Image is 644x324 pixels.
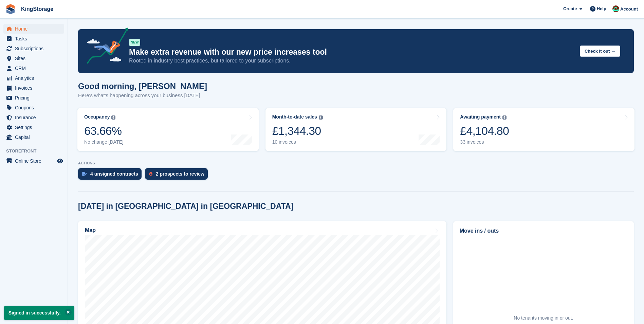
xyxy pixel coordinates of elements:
[90,171,138,177] div: 4 unsigned contracts
[3,156,64,166] a: menu
[514,314,573,322] div: No tenants moving in or out.
[3,103,64,112] a: menu
[15,34,56,43] span: Tasks
[81,28,129,66] img: price-adjustments-announcement-icon-8257ccfd72463d97f412b2fc003d46551f7dbcb40ab6d574587a9cd5c0d94...
[84,114,110,120] div: Occupancy
[5,4,16,14] img: stora-icon-8386f47178a22dfd0bd8f6a31ec36ba5ce8667c1dd55bd0f319d3a0aa187defe.svg
[15,24,56,34] span: Home
[15,83,56,93] span: Invoices
[3,132,64,142] a: menu
[460,139,509,145] div: 33 invoices
[3,113,64,122] a: menu
[78,168,145,183] a: 4 unsigned contracts
[15,156,56,166] span: Online Store
[18,3,56,15] a: KingStorage
[78,161,634,165] p: ACTIONS
[460,124,509,138] div: £4,104.80
[78,202,293,211] h2: [DATE] in [GEOGRAPHIC_DATA] in [GEOGRAPHIC_DATA]
[84,124,124,138] div: 63.66%
[502,115,507,120] img: icon-info-grey-7440780725fd019a000dd9b08b2336e03edf1995a4989e88bcd33f0948082b44.svg
[563,5,577,12] span: Create
[15,103,56,112] span: Coupons
[156,171,204,177] div: 2 prospects to review
[3,54,64,63] a: menu
[3,64,64,73] a: menu
[612,5,619,12] img: John King
[460,227,627,235] h2: Move ins / outs
[82,172,87,176] img: contract_signature_icon-13c848040528278c33f63329250d36e43548de30e8caae1d1a13099fd9432cc5.svg
[620,6,638,13] span: Account
[453,108,634,151] a: Awaiting payment £4,104.80 33 invoices
[3,34,64,43] a: menu
[3,83,64,93] a: menu
[129,47,574,57] p: Make extra revenue with our new price increases tool
[129,57,574,65] p: Rooted in industry best practices, but tailored to your subscriptions.
[77,108,259,151] a: Occupancy 63.66% No change [DATE]
[15,132,56,142] span: Capital
[145,168,211,183] a: 2 prospects to review
[3,73,64,83] a: menu
[3,44,64,53] a: menu
[265,108,447,151] a: Month-to-date sales £1,344.30 10 invoices
[84,139,124,145] div: No change [DATE]
[3,123,64,132] a: menu
[4,306,74,320] p: Signed in successfully.
[6,148,68,155] span: Storefront
[319,115,323,120] img: icon-info-grey-7440780725fd019a000dd9b08b2336e03edf1995a4989e88bcd33f0948082b44.svg
[272,124,323,138] div: £1,344.30
[272,114,317,120] div: Month-to-date sales
[15,44,56,53] span: Subscriptions
[272,139,323,145] div: 10 invoices
[78,82,207,91] h1: Good morning, [PERSON_NAME]
[15,54,56,63] span: Sites
[111,115,115,120] img: icon-info-grey-7440780725fd019a000dd9b08b2336e03edf1995a4989e88bcd33f0948082b44.svg
[460,114,501,120] div: Awaiting payment
[3,93,64,103] a: menu
[597,5,606,12] span: Help
[129,39,140,46] div: NEW
[85,227,96,233] h2: Map
[56,157,64,165] a: Preview store
[15,73,56,83] span: Analytics
[15,113,56,122] span: Insurance
[580,46,620,57] button: Check it out →
[15,64,56,73] span: CRM
[15,93,56,103] span: Pricing
[78,92,207,100] p: Here's what's happening across your business [DATE]
[15,123,56,132] span: Settings
[3,24,64,34] a: menu
[149,172,152,176] img: prospect-51fa495bee0391a8d652442698ab0144808aea92771e9ea1ae160a38d050c398.svg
